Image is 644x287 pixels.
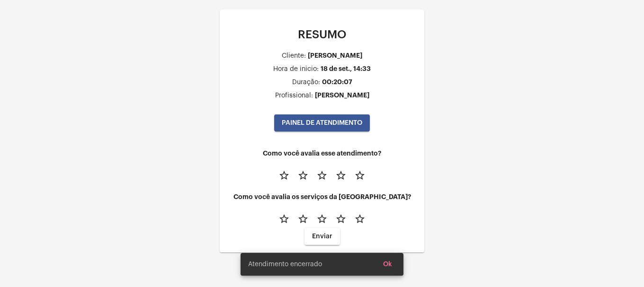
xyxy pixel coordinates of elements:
[227,150,417,157] h4: Como você avalia esse atendimento?
[274,114,370,131] button: PAINEL DE ATENDIMENTO
[315,92,369,99] div: [PERSON_NAME]
[227,193,417,200] h4: Como você avalia os serviços da [GEOGRAPHIC_DATA]?
[292,79,320,86] div: Duração:
[304,228,340,245] button: Enviar
[335,213,347,225] mat-icon: star_border
[278,213,290,225] mat-icon: star_border
[376,256,400,273] button: Ok
[354,213,366,225] mat-icon: star_border
[282,52,306,60] div: Cliente:
[273,66,319,73] div: Hora de inicio:
[278,170,290,181] mat-icon: star_border
[282,120,362,126] span: PAINEL DE ATENDIMENTO
[248,260,322,269] span: Atendimento encerrado
[354,170,366,181] mat-icon: star_border
[316,213,328,225] mat-icon: star_border
[312,233,332,240] span: Enviar
[297,170,309,181] mat-icon: star_border
[316,170,328,181] mat-icon: star_border
[321,65,371,72] div: 18 de set., 14:33
[335,170,347,181] mat-icon: star_border
[383,261,392,268] span: Ok
[275,92,313,99] div: Profissional:
[297,213,309,225] mat-icon: star_border
[308,52,362,59] div: [PERSON_NAME]
[322,78,352,86] div: 00:20:07
[227,28,417,41] p: RESUMO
